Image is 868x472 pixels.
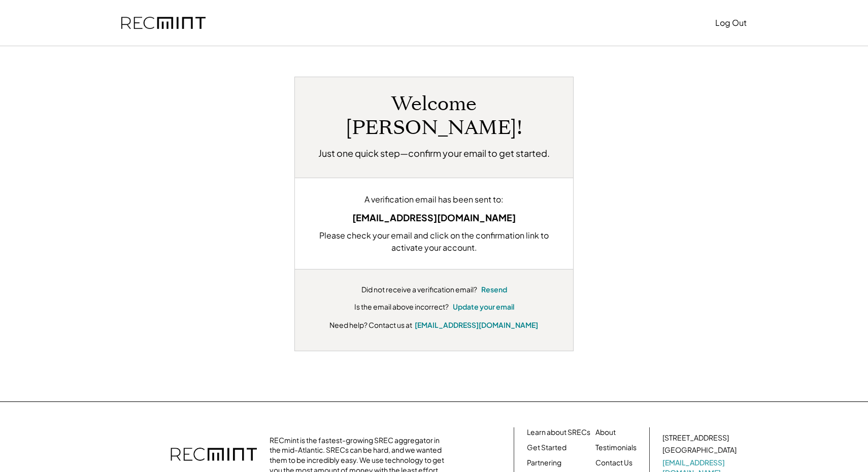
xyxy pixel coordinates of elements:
[310,211,558,224] div: [EMAIL_ADDRESS][DOMAIN_NAME]
[310,92,558,140] h1: Welcome [PERSON_NAME]!
[415,320,538,329] a: [EMAIL_ADDRESS][DOMAIN_NAME]
[595,458,632,468] a: Contact Us
[481,285,507,295] button: Resend
[662,433,729,443] div: [STREET_ADDRESS]
[453,302,514,312] button: Update your email
[527,427,590,437] a: Learn about SRECs
[595,443,637,453] a: Testimonials
[329,320,412,330] div: Need help? Contact us at
[595,427,616,437] a: About
[361,285,477,295] div: Did not receive a verification email?
[527,443,566,453] a: Get Started
[715,13,747,33] button: Log Out
[310,229,558,254] div: Please check your email and click on the confirmation link to activate your account.
[318,146,550,160] h2: Just one quick step—confirm your email to get started.
[662,445,737,455] div: [GEOGRAPHIC_DATA]
[310,193,558,206] div: A verification email has been sent to:
[354,302,449,312] div: Is the email above incorrect?
[527,458,561,468] a: Partnering
[121,17,206,29] img: recmint-logotype%403x.png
